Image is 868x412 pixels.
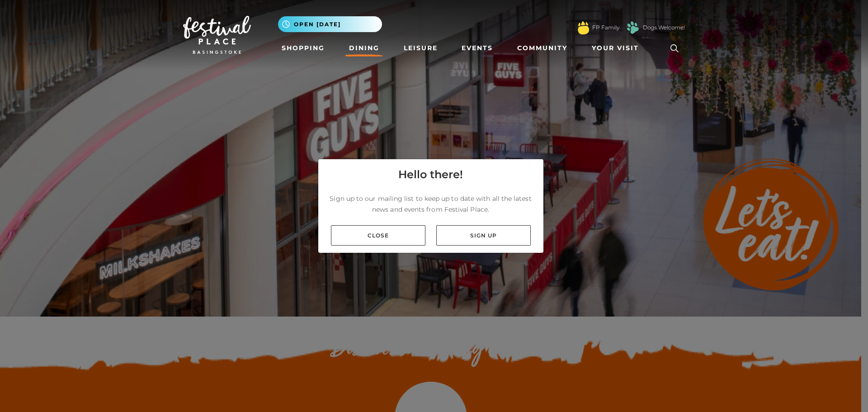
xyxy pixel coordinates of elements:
[400,40,441,57] a: Leisure
[436,225,531,246] a: Sign up
[588,40,647,57] a: Your Visit
[398,166,463,183] h4: Hello there!
[458,40,496,57] a: Events
[294,20,341,28] span: Open [DATE]
[592,24,619,32] a: FP Family
[514,40,571,57] a: Community
[592,43,639,53] span: Your Visit
[643,24,685,32] a: Dogs Welcome!
[278,40,328,57] a: Shopping
[331,225,425,246] a: Close
[183,16,251,54] img: Festival Place Logo
[278,16,382,32] button: Open [DATE]
[325,193,536,215] p: Sign up to our mailing list to keep up to date with all the latest news and events from Festival ...
[345,40,383,57] a: Dining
